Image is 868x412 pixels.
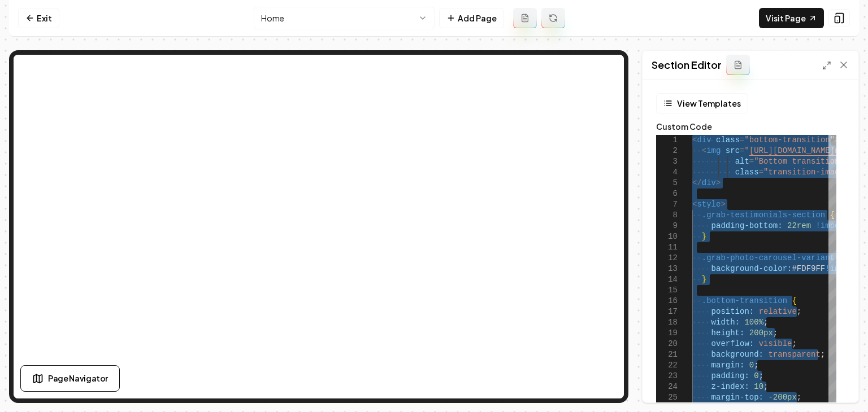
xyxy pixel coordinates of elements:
span: margin: [711,361,745,370]
span: "transition-image" [763,168,849,177]
span: 100% [744,318,763,327]
div: 4 [656,167,678,178]
span: "bottom-transition" [744,135,835,144]
div: 24 [656,382,678,392]
span: = [749,157,754,166]
span: position: [711,307,754,316]
a: Visit Page [759,8,824,28]
div: 7 [656,199,678,210]
div: 3 [656,156,678,167]
label: Custom Code [656,122,845,130]
span: overflow: [711,339,754,348]
div: 22 [656,360,678,371]
h2: Section Editor [652,57,722,73]
button: Regenerate page [541,8,565,28]
div: 6 [656,189,678,199]
div: 2 [656,146,678,156]
span: background-color: [711,264,792,273]
span: div [702,178,716,187]
span: style [697,200,721,209]
div: 13 [656,264,678,274]
span: 0 [749,361,754,370]
div: 19 [656,328,678,339]
span: background: [711,350,763,359]
span: < [692,200,697,209]
span: ; [759,371,763,380]
button: View Templates [656,93,748,113]
div: 15 [656,285,678,296]
span: ; [797,307,801,316]
span: ; [797,393,801,402]
span: 10 [754,382,763,391]
span: 22rem [787,221,811,230]
span: </ [692,178,702,187]
span: 0 [754,371,758,380]
span: = [740,146,744,155]
span: class [716,135,740,144]
span: < [702,146,706,155]
span: .grab-photo-carousel-variant-1 [702,253,844,262]
span: class [735,168,759,177]
span: z-index: [711,382,749,391]
span: " [744,146,749,155]
span: relative [759,307,797,316]
span: > [721,200,725,209]
span: < [692,135,697,144]
div: 12 [656,253,678,264]
span: margin-top: [711,393,763,402]
span: ; [754,361,758,370]
span: ; [821,350,825,359]
span: } [702,232,706,241]
span: ; [773,328,778,338]
span: 200px [749,328,773,338]
span: ; [792,339,796,348]
span: alt [735,157,749,166]
span: visible [759,339,792,348]
div: 20 [656,339,678,349]
span: = [759,168,763,177]
span: .bottom-transition [702,296,787,305]
div: 10 [656,231,678,242]
span: padding-bottom: [711,221,783,230]
span: ; [763,318,768,327]
span: div [697,135,711,144]
span: src [726,146,740,155]
div: 25 [656,392,678,403]
span: !important [815,221,863,230]
div: 11 [656,242,678,253]
span: } [702,275,706,284]
div: 9 [656,221,678,231]
span: > [716,178,721,187]
span: width: [711,318,740,327]
span: Page Navigator [48,372,108,384]
span: [URL][DOMAIN_NAME] [749,146,835,155]
span: .grab-testimonials-section [702,211,825,220]
span: { [792,296,796,305]
button: Page Navigator [20,365,120,392]
span: transparent [768,350,820,359]
button: Add admin section prompt [726,55,750,75]
span: -200px [768,393,796,402]
span: img [706,146,721,155]
div: 14 [656,274,678,285]
button: Add Page [439,8,504,28]
span: #FDF9FF [792,264,825,273]
div: 17 [656,306,678,317]
button: Add admin page prompt [513,8,537,28]
div: 21 [656,349,678,360]
div: 8 [656,210,678,221]
div: 5 [656,178,678,189]
div: 23 [656,371,678,382]
div: 1 [656,135,678,146]
span: padding: [711,371,749,380]
span: = [740,135,744,144]
a: Exit [18,8,59,28]
div: 16 [656,296,678,306]
span: height: [711,328,745,338]
div: 18 [656,317,678,328]
span: ; [763,382,768,391]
